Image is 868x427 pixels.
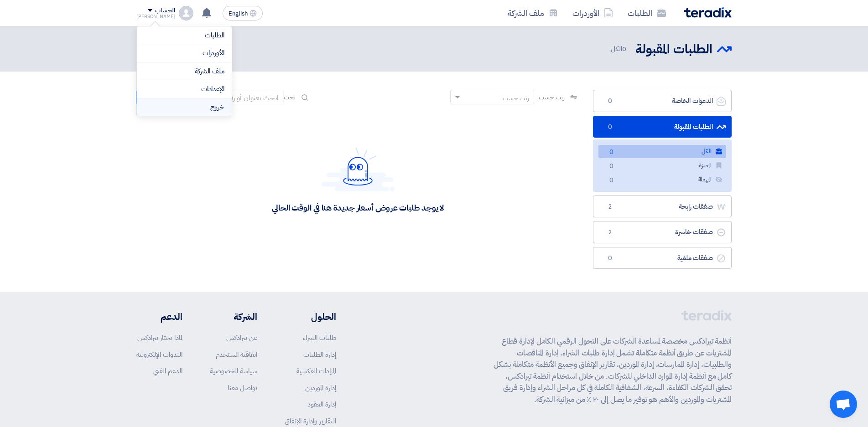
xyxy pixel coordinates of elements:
li: الدعم [136,310,182,324]
div: لا يوجد طلبات عروض أسعار جديدة هنا في الوقت الحالي [272,202,444,213]
span: 0 [604,254,615,263]
a: صفقات ملغية0 [593,247,732,269]
span: بحث [284,93,296,102]
h2: الطلبات المقبولة [635,41,712,58]
button: English [223,6,263,21]
div: رتب حسب [503,93,529,103]
a: اتفاقية المستخدم [216,350,257,360]
a: ملف الشركة [500,2,565,24]
span: 0 [604,97,615,106]
a: المزادات العكسية [296,366,336,376]
a: الطلبات المقبولة0 [593,116,732,138]
li: الحلول [285,310,336,324]
span: 2 [604,228,615,237]
a: إدارة الطلبات [303,350,336,360]
a: الطلبات [144,30,224,41]
a: الكل [598,145,726,158]
span: 2 [604,202,615,211]
a: إدارة العقود [307,399,336,409]
span: 0 [606,162,617,171]
a: إدارة الموردين [305,383,336,393]
a: تواصل معنا [228,383,257,393]
a: الدعوات الخاصة0 [593,90,732,112]
a: Open chat [830,391,857,418]
a: عن تيرادكس [226,333,257,343]
a: طلبات الشراء [303,333,336,343]
a: الأوردرات [144,48,224,58]
a: الطلبات [620,2,673,24]
span: 0 [622,44,626,54]
a: صفقات خاسرة2 [593,221,732,243]
li: الشركة [210,310,257,324]
a: المميزة [598,159,726,172]
img: Teradix logo [684,7,732,18]
a: الأوردرات [565,2,620,24]
p: أنظمة تيرادكس مخصصة لمساعدة الشركات على التحول الرقمي الكامل لإدارة قطاع المشتريات عن طريق أنظمة ... [494,335,732,405]
li: خروج [137,98,232,116]
a: الندوات الإلكترونية [136,350,182,360]
span: الكل [611,44,628,54]
span: 0 [604,123,615,132]
a: الإعدادات [144,84,224,94]
span: رتب حسب [539,93,565,102]
img: profile_test.png [179,6,193,21]
div: الحساب [155,7,175,15]
a: صفقات رابحة2 [593,195,732,218]
a: سياسة الخصوصية [210,366,257,376]
a: لماذا تختار تيرادكس [137,333,182,343]
div: [PERSON_NAME] [136,14,175,19]
a: المهملة [598,173,726,186]
a: التقارير وإدارة الإنفاق [285,416,336,426]
img: Hello [322,147,395,191]
span: 0 [606,148,617,157]
a: الدعم الفني [153,366,182,376]
a: ملف الشركة [144,66,224,77]
span: 0 [606,176,617,185]
span: English [229,10,248,17]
